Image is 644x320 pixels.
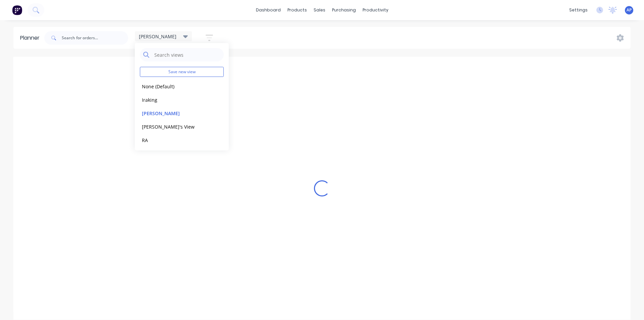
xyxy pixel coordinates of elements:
div: Planner [20,34,43,42]
div: settings [566,5,591,15]
div: productivity [359,5,392,15]
span: AP [627,7,632,13]
a: dashboard [253,5,284,15]
button: Iraking [140,96,211,103]
div: products [284,5,310,15]
input: Search views [154,48,220,61]
button: Save new view [140,67,224,77]
div: purchasing [329,5,359,15]
input: Search for orders... [62,31,128,45]
span: [PERSON_NAME] [139,33,176,40]
div: sales [310,5,329,15]
button: RA [140,136,211,144]
button: Roof Razor [140,149,211,157]
img: Factory [12,5,22,15]
button: [PERSON_NAME]'s View [140,123,211,130]
button: None (Default) [140,82,211,90]
button: [PERSON_NAME] [140,109,211,117]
